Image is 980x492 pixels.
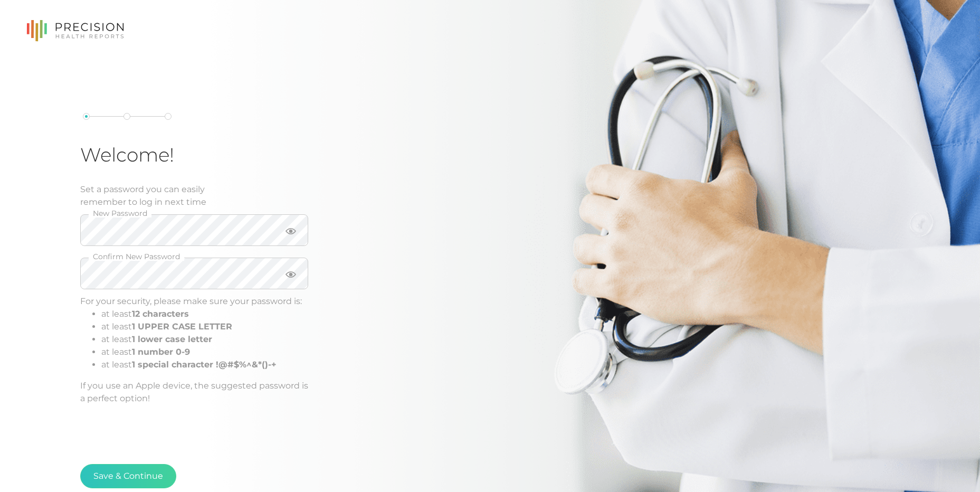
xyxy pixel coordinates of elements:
b: 12 characters [132,309,189,319]
li: at least [101,308,308,320]
div: For your security, please make sure your password is: If you use an Apple device, the suggested p... [80,295,308,405]
b: 1 number 0-9 [132,347,190,357]
button: Save & Continue [80,464,176,488]
h1: Welcome! [80,143,308,166]
div: Set a password you can easily remember to log in next time [80,183,308,209]
li: at least [101,320,308,333]
li: at least [101,358,308,371]
li: at least [101,346,308,358]
b: 1 special character !@#$%^&*()-+ [132,359,277,370]
b: 1 lower case letter [132,334,212,344]
li: at least [101,333,308,346]
b: 1 UPPER CASE LETTER [132,321,232,332]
